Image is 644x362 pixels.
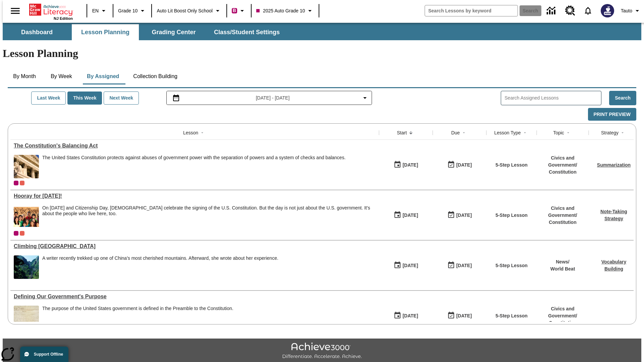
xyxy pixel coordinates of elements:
button: 06/30/26: Last day the lesson can be accessed [445,259,474,272]
div: [DATE] [402,312,418,320]
img: 6000 stone steps to climb Mount Tai in Chinese countryside [14,255,39,279]
div: On Constitution Day and Citizenship Day, Americans celebrate the signing of the U.S. Constitution... [42,205,376,229]
button: Sort [460,129,468,137]
p: World Beat [550,265,575,273]
div: Current Class [14,181,18,185]
a: Summarization [597,162,631,168]
div: Strategy [601,129,619,136]
div: Hooray for Constitution Day! [14,193,376,199]
img: The U.S. Supreme Court Building displays the phrase, "Equal Justice Under Law." [14,155,39,178]
svg: Collapse Date Range Filter [361,94,369,102]
img: Achieve3000 Differentiate Accelerate Achieve [282,343,362,360]
span: Tauto [621,7,632,14]
a: Resource Center, Will open in new tab [561,2,579,20]
div: The purpose of the United States government is defined in the Preamble to the Constitution. [42,306,233,329]
div: Lesson [183,129,198,136]
button: Grading Center [140,24,207,40]
button: Search [609,91,636,105]
button: Last Week [31,92,66,105]
div: The purpose of the United States government is defined in the Preamble to the Constitution. [42,306,233,311]
div: OL 2025 Auto Grade 11 [20,231,24,236]
div: Due [451,129,460,136]
input: search field [425,5,518,16]
button: Class/Student Settings [209,24,285,40]
img: This historic document written in calligraphic script on aged parchment, is the Preamble of the C... [14,306,39,329]
div: [DATE] [456,261,472,270]
div: [DATE] [402,261,418,270]
p: Constitution [540,169,585,176]
img: A group of children smile against a background showing the U.S. Constitution, with the first line... [14,205,39,229]
span: NJ Edition [54,16,73,20]
div: Start [397,129,407,136]
p: 5-Step Lesson [495,162,528,169]
span: Auto Lit Boost only School [157,7,213,14]
button: 09/23/25: Last day the lesson can be accessed [445,209,474,222]
span: 2025 Auto Grade 10 [256,7,305,14]
button: Class: 2025 Auto Grade 10, Select your class [254,5,317,17]
div: OL 2025 Auto Grade 11 [20,181,24,185]
button: Sort [198,129,206,137]
button: Sort [521,129,529,137]
button: 07/01/25: First time the lesson was available [391,309,420,322]
div: Home [29,2,73,20]
div: Climbing Mount Tai [14,243,376,249]
button: Sort [564,129,572,137]
div: A writer recently trekked up one of China's most cherished mountains. Afterward, she wrote about ... [42,255,278,279]
p: News / [550,258,575,265]
p: 5-Step Lesson [495,312,528,319]
button: 07/22/25: First time the lesson was available [391,259,420,272]
a: Hooray for Constitution Day!, Lessons [14,193,376,199]
div: Lesson Type [494,129,521,136]
button: Support Offline [20,347,68,362]
div: [DATE] [456,211,472,220]
a: Notifications [579,2,597,19]
span: Grading Center [152,28,196,36]
button: 03/31/26: Last day the lesson can be accessed [445,309,474,322]
button: Lesson Planning [72,24,139,40]
button: 09/23/25: First time the lesson was available [391,209,420,222]
button: 09/23/25: First time the lesson was available [391,159,420,171]
span: Support Offline [34,352,63,357]
span: [DATE] - [DATE] [256,95,290,102]
button: Boost Class color is violet red. Change class color [229,5,249,17]
span: Class/Student Settings [214,28,280,36]
a: Note-Taking Strategy [600,209,627,221]
button: By Month [8,68,41,84]
button: Sort [407,129,415,137]
div: The United States Constitution protects against abuses of government power with the separation of... [42,155,345,161]
p: Civics and Government / [540,305,585,319]
p: 5-Step Lesson [495,262,528,269]
p: Civics and Government / [540,155,585,169]
div: [DATE] [456,161,472,169]
a: Defining Our Government's Purpose, Lessons [14,294,376,300]
div: Current Class [14,231,18,236]
button: Language: EN, Select a language [89,5,111,17]
span: Lesson Planning [81,28,129,36]
button: Grade: Grade 10, Select a grade [115,5,149,17]
button: Sort [619,129,627,137]
div: A writer recently trekked up one of China's most cherished mountains. Afterward, she wrote about ... [42,255,278,261]
a: Data Center [543,2,561,20]
div: [DATE] [456,312,472,320]
button: Print Preview [588,108,636,121]
a: Climbing Mount Tai, Lessons [14,243,376,249]
p: 5-Step Lesson [495,212,528,219]
p: Civics and Government / [540,205,585,219]
div: The United States Constitution protects against abuses of government power with the separation of... [42,155,345,178]
button: Select a new avatar [597,2,618,19]
span: Grade 10 [118,7,138,14]
div: On [DATE] and Citizenship Day, [DEMOGRAPHIC_DATA] celebrate the signing of the U.S. Constitution.... [42,205,376,217]
input: Search Assigned Lessons [504,93,601,103]
button: School: Auto Lit Boost only School, Select your school [154,5,224,17]
a: The Constitution's Balancing Act , Lessons [14,143,376,149]
div: Defining Our Government's Purpose [14,294,376,300]
a: Vocabulary Building [601,259,626,271]
a: Home [29,3,73,16]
